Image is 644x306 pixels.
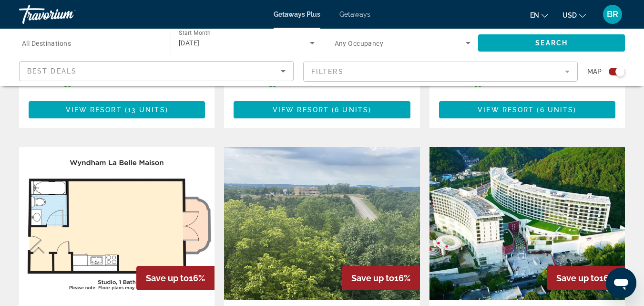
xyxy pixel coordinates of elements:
[540,106,574,114] span: 6 units
[607,10,618,19] span: BR
[478,106,534,114] span: View Resort
[66,106,122,114] span: View Resort
[22,40,71,47] span: All Destinations
[606,268,636,298] iframe: Button to launch messaging window
[19,147,215,300] img: A706F01X.jpg
[19,2,114,27] a: Travorium
[179,39,200,47] span: [DATE]
[27,67,77,75] span: Best Deals
[146,273,189,283] span: Save up to
[556,273,599,283] span: Save up to
[351,273,394,283] span: Save up to
[128,106,165,114] span: 13 units
[303,61,578,82] button: Filter
[273,106,329,114] span: View Resort
[587,65,602,78] span: Map
[122,106,168,114] span: ( )
[179,30,211,36] span: Start Month
[27,65,286,77] mat-select: Sort by
[136,266,215,290] div: 16%
[274,11,320,18] a: Getaways Plus
[342,266,420,290] div: 16%
[339,11,370,18] a: Getaways
[530,11,539,19] span: en
[547,266,625,290] div: 16%
[562,8,586,22] button: Change currency
[335,40,384,47] span: Any Occupancy
[439,101,615,118] button: View Resort(6 units)
[600,4,625,24] button: User Menu
[234,101,410,118] button: View Resort(6 units)
[429,147,625,300] img: D771E01X.jpg
[224,147,419,300] img: C773E01X.jpg
[478,34,625,52] button: Search
[534,106,576,114] span: ( )
[29,101,205,118] button: View Resort(13 units)
[329,106,371,114] span: ( )
[530,8,548,22] button: Change language
[335,106,368,114] span: 6 units
[562,11,577,19] span: USD
[535,39,568,47] span: Search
